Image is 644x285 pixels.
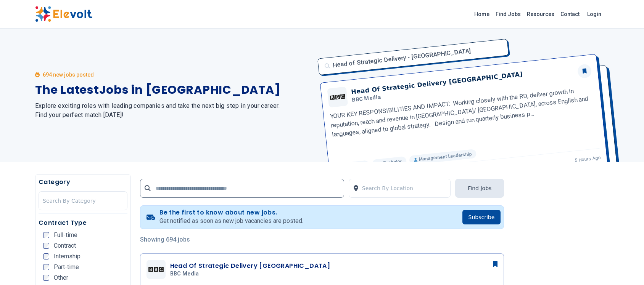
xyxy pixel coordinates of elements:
[524,8,557,20] a: Resources
[159,216,303,226] p: Get notified as soon as new job vacancies are posted.
[39,218,127,227] h5: Contract Type
[493,8,524,20] a: Find Jobs
[43,243,49,249] input: Contract
[170,271,199,277] span: BBC Media
[170,261,330,271] h3: Head Of Strategic Delivery [GEOGRAPHIC_DATA]
[140,235,504,244] p: Showing 694 jobs
[35,6,92,22] img: Elevolt
[557,8,583,20] a: Contact
[54,275,68,281] span: Other
[43,232,49,238] input: Full-time
[54,253,80,259] span: Internship
[39,178,127,187] h5: Category
[43,253,49,259] input: Internship
[583,6,606,22] a: Login
[54,232,77,238] span: Full-time
[471,8,493,20] a: Home
[35,101,313,120] h2: Explore exciting roles with leading companies and take the next big step in your career. Find you...
[35,83,313,97] h1: The Latest Jobs in [GEOGRAPHIC_DATA]
[54,243,76,249] span: Contract
[54,264,79,270] span: Part-time
[148,267,164,271] img: BBC Media
[43,71,94,78] p: 694 new jobs posted
[43,275,49,281] input: Other
[462,210,501,224] button: Subscribe
[43,264,49,270] input: Part-time
[455,179,504,198] button: Find Jobs
[159,209,303,216] h4: Be the first to know about new jobs.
